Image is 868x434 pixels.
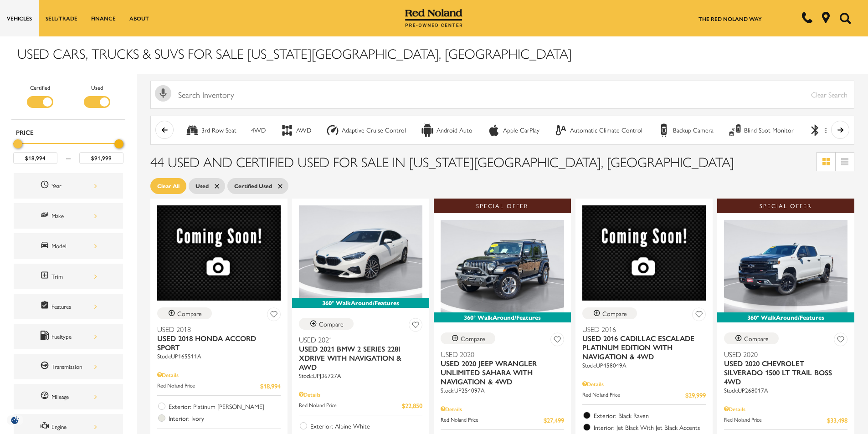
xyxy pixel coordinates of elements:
[326,123,339,137] div: Adaptive Cruise Control
[40,180,51,192] span: Year
[14,384,123,409] div: MileageMileage
[157,325,274,334] span: Used 2018
[724,359,841,386] span: Used 2020 Chevrolet Silverado 1500 LT Trail Boss 4WD
[717,312,854,322] div: 360° WalkAround/Features
[150,152,734,171] span: 44 Used and Certified Used for Sale in [US_STATE][GEOGRAPHIC_DATA], [GEOGRAPHIC_DATA]
[155,121,174,139] button: scroll left
[51,181,97,191] div: Year
[834,332,847,349] button: Save Vehicle
[14,233,123,259] div: ModelModel
[299,401,402,410] span: Red Noland Price
[299,335,422,372] a: Used 2021Used 2021 BMW 2 Series 228i xDrive With Navigation & AWD
[441,350,564,386] a: Used 2020Used 2020 Jeep Wrangler Unlimited Sahara With Navigation & 4WD
[434,199,571,213] div: Special Offer
[554,123,568,137] div: Automatic Climate Control
[594,411,706,420] span: Exterior: Black Raven
[544,415,564,425] span: $27,499
[157,334,274,352] span: Used 2018 Honda Accord Sport
[831,121,849,139] button: scroll right
[40,240,51,252] span: Model
[150,81,854,109] input: Search Inventory
[14,203,123,229] div: MakeMake
[744,334,769,342] div: Compare
[437,126,473,134] div: Android Auto
[299,372,422,380] div: Stock : UPJ36727A
[51,211,97,221] div: Make
[441,405,564,413] div: Pricing Details - Used 2020 Jeep Wrangler Unlimited Sahara With Navigation & 4WD
[570,126,642,134] div: Automatic Climate Control
[157,381,260,391] span: Red Noland Price
[169,402,281,411] span: Exterior: Platinum [PERSON_NAME]
[40,331,51,342] span: Fueltype
[51,301,97,311] div: Features
[280,123,294,137] div: AWD
[157,371,281,379] div: Pricing Details - Used 2018 Honda Accord Sport
[51,362,97,372] div: Transmission
[51,241,97,251] div: Model
[405,9,462,27] img: Red Noland Pre-Owned
[177,309,202,317] div: Compare
[234,180,272,192] span: Certified Used
[13,136,123,164] div: Price
[685,390,706,400] span: $29,999
[157,352,281,360] div: Stock : UP165511A
[724,415,847,425] a: Red Noland Price $33,498
[692,307,706,324] button: Save Vehicle
[296,126,311,134] div: AWD
[11,83,125,119] div: Filter by Vehicle Type
[441,359,557,386] span: Used 2020 Jeep Wrangler Unlimited Sahara With Navigation & 4WD
[40,210,51,222] span: Make
[14,354,123,379] div: TransmissionTransmission
[416,121,478,140] button: Android AutoAndroid Auto
[827,415,847,425] span: $33,498
[14,264,123,289] div: TrimTrim
[724,405,847,413] div: Pricing Details - Used 2020 Chevrolet Silverado 1500 LT Trail Boss 4WD
[299,401,422,410] a: Red Noland Price $22,850
[13,139,22,148] div: Minimum Price
[51,271,97,281] div: Trim
[434,312,571,322] div: 360° WalkAround/Features
[40,391,51,403] span: Mileage
[30,83,50,92] label: Certified
[724,415,827,425] span: Red Noland Price
[40,421,51,433] span: Engine
[487,123,501,137] div: Apple CarPlay
[803,121,856,140] button: BluetoothBluetooth
[441,386,564,394] div: Stock : UP254097A
[549,121,647,140] button: Automatic Climate ControlAutomatic Climate Control
[157,205,281,301] img: 2018 Honda Accord Sport
[461,334,485,342] div: Compare
[51,332,97,342] div: Fueltype
[582,334,699,361] span: Used 2016 Cadillac Escalade Platinum Edition With Navigation & 4WD
[251,126,266,134] div: 4WD
[409,318,422,335] button: Save Vehicle
[582,390,706,400] a: Red Noland Price $29,999
[157,381,281,391] a: Red Noland Price $18,994
[673,126,714,134] div: Backup Camera
[342,126,406,134] div: Adaptive Cruise Control
[14,294,123,319] div: FeaturesFeatures
[724,332,779,344] button: Compare Vehicle
[594,423,706,432] span: Interior: Jet Black With Jet Black Accents
[602,309,627,317] div: Compare
[657,123,671,137] div: Backup Camera
[724,350,841,359] span: Used 2020
[405,12,462,21] a: Red Noland Pre-Owned
[402,401,422,410] span: $22,850
[441,415,544,425] span: Red Noland Price
[582,361,706,369] div: Stock : UP458049A
[91,83,103,92] label: Used
[5,415,26,425] section: Click to Open Cookie Consent Modal
[51,422,97,432] div: Engine
[582,380,706,388] div: Pricing Details - Used 2016 Cadillac Escalade Platinum Edition With Navigation & 4WD
[582,325,706,361] a: Used 2016Used 2016 Cadillac Escalade Platinum Edition With Navigation & 4WD
[299,318,354,330] button: Compare Vehicle
[310,421,422,430] span: Exterior: Alpine White
[157,307,212,319] button: Compare Vehicle
[157,325,281,352] a: Used 2018Used 2018 Honda Accord Sport
[267,307,281,324] button: Save Vehicle
[155,85,171,102] svg: Click to toggle on voice search
[441,220,564,312] img: 2020 Jeep Wrangler Unlimited Sahara
[16,128,121,136] h5: Price
[724,350,847,386] a: Used 2020Used 2020 Chevrolet Silverado 1500 LT Trail Boss 4WD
